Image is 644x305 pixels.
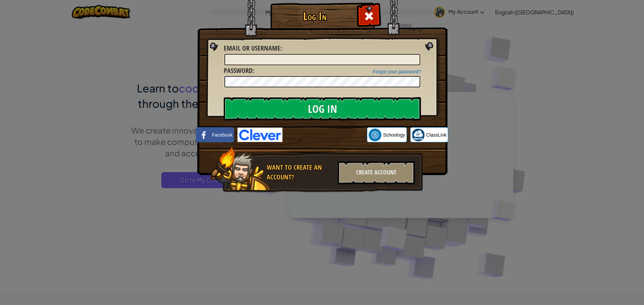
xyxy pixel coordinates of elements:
span: Schoology [383,132,405,138]
input: Log In [224,97,421,121]
img: classlink-logo-small.png [412,129,425,141]
div: Want to create an account? [267,163,334,182]
span: Email or Username [224,44,280,53]
h1: Log In [272,10,358,22]
img: facebook_small.png [198,129,210,141]
label: : [224,66,254,76]
span: Password [224,66,253,75]
iframe: Sign in with Google Button [282,128,367,142]
div: Create Account [338,161,415,184]
label: : [224,44,282,53]
span: ClassLink [426,132,447,138]
a: Forgot your password? [373,69,421,74]
img: schoology.png [369,129,381,141]
img: clever-logo-blue.png [237,128,282,142]
span: Facebook [212,132,232,138]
